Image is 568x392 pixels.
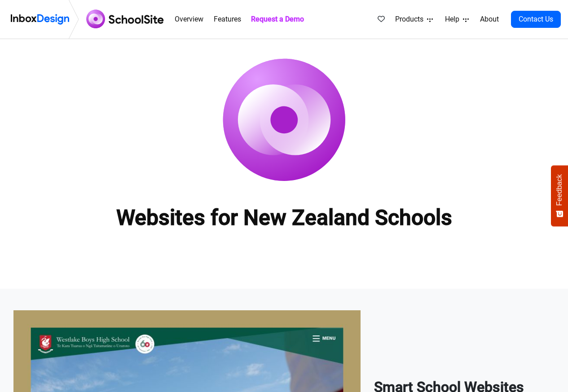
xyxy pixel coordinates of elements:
[203,39,365,201] img: icon_schoolsite.svg
[172,10,208,28] a: Overview
[389,10,434,28] a: Products
[510,11,561,28] a: Contact Us
[475,10,500,28] a: About
[443,14,461,25] span: Help
[374,373,555,391] heading: Smart School Websites
[213,10,247,28] a: Features
[393,14,425,25] span: Products
[83,9,170,30] img: schoolsite logo
[251,10,312,28] a: Request a Demo
[551,165,568,226] button: Feedback - Show survey
[71,204,498,231] heading: Websites for New Zealand Schools
[555,174,564,206] span: Feedback
[439,10,470,28] a: Help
